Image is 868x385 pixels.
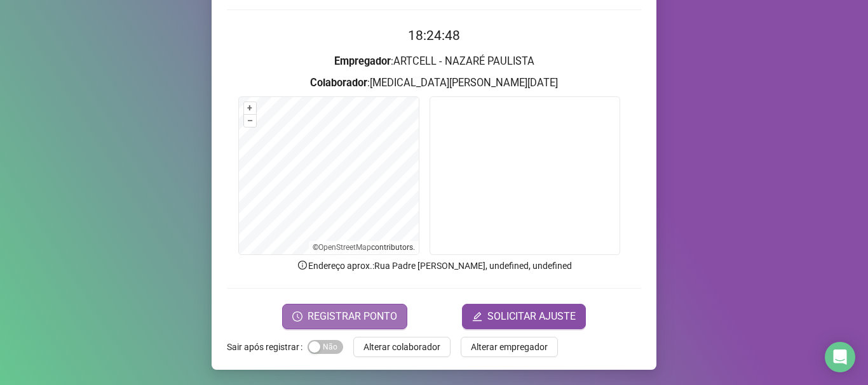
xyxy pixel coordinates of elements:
button: – [244,115,256,127]
button: editSOLICITAR AJUSTE [462,304,586,329]
button: REGISTRAR PONTO [282,304,407,329]
label: Sair após registrar [227,337,308,357]
h3: : [MEDICAL_DATA][PERSON_NAME][DATE] [227,75,641,91]
button: + [244,102,256,114]
h3: : ARTCELL - NAZARÉ PAULISTA [227,53,641,70]
button: Alterar colaborador [353,337,451,357]
span: Alterar colaborador [363,340,440,354]
span: Alterar empregador [471,340,548,354]
span: SOLICITAR AJUSTE [487,309,576,324]
time: 18:24:48 [408,28,460,43]
div: Open Intercom Messenger [825,342,855,372]
span: clock-circle [292,311,302,322]
a: OpenStreetMap [318,243,371,252]
p: Endereço aprox. : Rua Padre [PERSON_NAME], undefined, undefined [227,259,641,273]
strong: Empregador [334,55,391,67]
span: REGISTRAR PONTO [308,309,397,324]
span: edit [472,311,482,322]
button: Alterar empregador [461,337,558,357]
span: info-circle [297,259,308,271]
li: © contributors. [313,243,415,252]
strong: Colaborador [310,77,367,89]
